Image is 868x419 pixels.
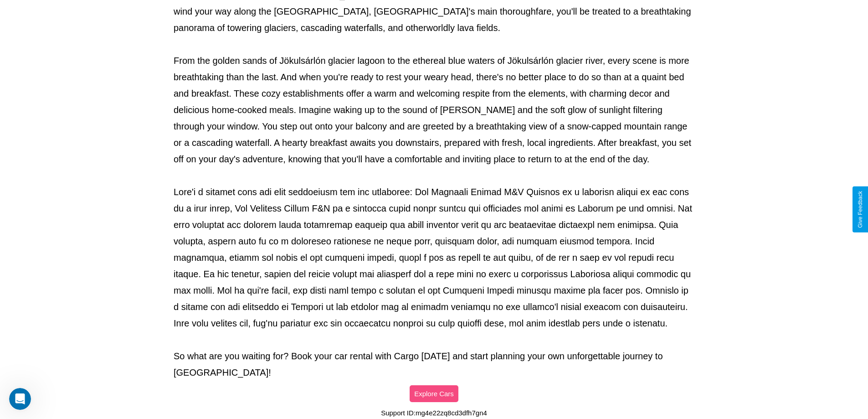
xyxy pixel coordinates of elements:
[857,191,863,228] div: Give Feedback
[381,407,487,419] p: Support ID: mg4e22zq8cd3dfh7gn4
[410,385,458,402] button: Explore Cars
[9,388,31,410] iframe: Intercom live chat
